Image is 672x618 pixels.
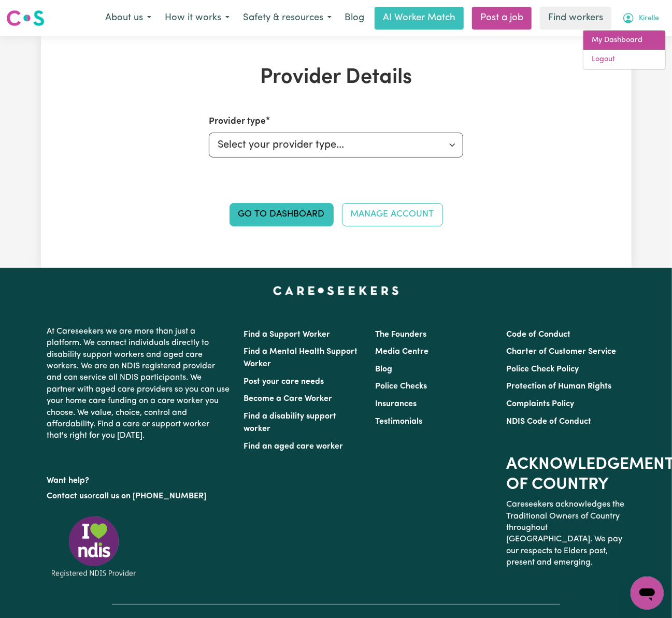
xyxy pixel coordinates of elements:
a: Careseekers home page [273,286,399,295]
h2: Acknowledgement of Country [506,455,625,495]
p: At Careseekers we are more than just a platform. We connect individuals directly to disability su... [47,322,232,446]
a: Media Centre [375,348,428,356]
a: Post a job [472,7,532,30]
img: Careseekers logo [6,9,45,27]
a: Manage Account [342,203,443,226]
a: Insurances [375,400,417,408]
a: Protection of Human Rights [506,382,611,391]
a: My Dashboard [583,31,665,50]
a: Find an aged care worker [244,442,344,451]
a: Find a Support Worker [244,330,331,339]
button: How it works [158,7,236,29]
a: Become a Care Worker [244,395,333,403]
a: Police Check Policy [506,365,579,373]
a: Code of Conduct [506,330,570,339]
a: Find a Mental Health Support Worker [244,348,358,368]
label: Provider type [209,115,266,128]
a: AI Worker Match [375,7,464,30]
a: NDIS Code of Conduct [506,418,591,426]
p: Want help? [47,471,232,486]
a: Testimonials [375,418,422,426]
a: Blog [338,7,370,30]
a: Careseekers logo [6,6,45,30]
a: Post your care needs [244,378,324,386]
a: Charter of Customer Service [506,348,616,356]
button: My Account [616,7,666,29]
a: Find a disability support worker [244,412,337,433]
p: or [47,486,232,506]
a: Police Checks [375,382,427,391]
img: Registered NDIS provider [47,514,140,579]
a: Complaints Policy [506,400,574,408]
h1: Provider Details [146,65,527,90]
span: Kirelle [639,13,659,24]
p: Careseekers acknowledges the Traditional Owners of Country throughout [GEOGRAPHIC_DATA]. We pay o... [506,495,625,572]
a: Go to Dashboard [230,203,334,226]
a: Contact us [47,492,88,500]
button: Safety & resources [236,7,338,29]
a: Blog [375,365,392,373]
iframe: Button to launch messaging window [631,577,664,610]
a: Logout [583,50,665,69]
a: The Founders [375,330,426,339]
button: About us [98,7,158,29]
a: Find workers [540,7,611,30]
div: My Account [583,30,666,70]
a: call us on [PHONE_NUMBER] [96,492,207,500]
